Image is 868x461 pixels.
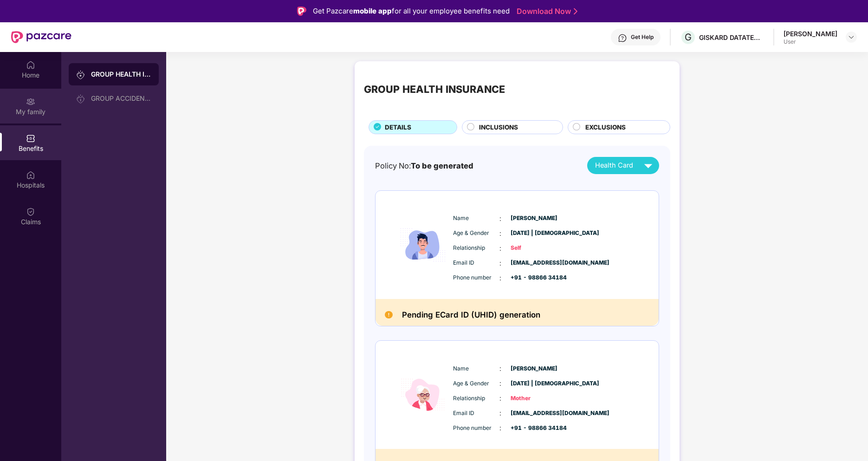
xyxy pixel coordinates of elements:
span: [DATE] | [DEMOGRAPHIC_DATA] [511,379,557,388]
span: : [499,228,501,239]
div: Get Help [631,33,654,41]
img: svg+xml;base64,PHN2ZyBpZD0iSG9tZSIgeG1sbnM9Imh0dHA6Ly93d3cudzMub3JnLzIwMDAvc3ZnIiB3aWR0aD0iMjAiIG... [26,60,35,70]
span: : [499,273,501,283]
span: Relationship [453,244,499,253]
img: icon [395,350,451,439]
img: Logo [297,6,306,16]
strong: mobile app [353,6,392,15]
span: Self [511,244,557,253]
img: svg+xml;base64,PHN2ZyB3aWR0aD0iMjAiIGhlaWdodD0iMjAiIHZpZXdCb3g9IjAgMCAyMCAyMCIgZmlsbD0ibm9uZSIgeG... [26,97,35,106]
span: Health Card [595,160,633,171]
span: [PERSON_NAME] [511,214,557,223]
img: svg+xml;base64,PHN2ZyB3aWR0aD0iMjAiIGhlaWdodD0iMjAiIHZpZXdCb3g9IjAgMCAyMCAyMCIgZmlsbD0ibm9uZSIgeG... [76,94,85,104]
img: svg+xml;base64,PHN2ZyB4bWxucz0iaHR0cDovL3d3dy53My5vcmcvMjAwMC9zdmciIHZpZXdCb3g9IjAgMCAyNCAyNCIgd2... [640,157,656,174]
span: INCLUSIONS [479,123,518,132]
span: Mother [511,394,557,403]
span: G [685,32,692,43]
img: svg+xml;base64,PHN2ZyBpZD0iQmVuZWZpdHMiIHhtbG5zPSJodHRwOi8vd3d3LnczLm9yZy8yMDAwL3N2ZyIgd2lkdGg9Ij... [26,134,35,143]
img: icon [395,200,451,289]
span: To be generated [411,161,473,170]
div: [PERSON_NAME] [784,29,837,38]
div: GROUP ACCIDENTAL INSURANCE [91,95,151,102]
span: : [499,393,501,403]
span: Age & Gender [453,229,499,238]
div: GROUP HEALTH INSURANCE [364,82,505,97]
div: GISKARD DATATECH PRIVATE LIMITED [699,33,764,42]
span: : [499,378,501,389]
img: svg+xml;base64,PHN2ZyBpZD0iSG9zcGl0YWxzIiB4bWxucz0iaHR0cDovL3d3dy53My5vcmcvMjAwMC9zdmciIHdpZHRoPS... [26,170,35,180]
span: Name [453,214,499,223]
h2: Pending ECard ID (UHID) generation [402,308,540,322]
span: : [499,214,501,224]
img: svg+xml;base64,PHN2ZyBpZD0iSGVscC0zMngzMiIgeG1sbnM9Imh0dHA6Ly93d3cudzMub3JnLzIwMDAvc3ZnIiB3aWR0aD... [618,33,627,43]
span: +91 - 98866 34184 [511,273,557,282]
div: GROUP HEALTH INSURANCE [91,70,151,79]
span: [DATE] | [DEMOGRAPHIC_DATA] [511,229,557,238]
span: [EMAIL_ADDRESS][DOMAIN_NAME] [511,409,557,418]
span: [EMAIL_ADDRESS][DOMAIN_NAME] [511,259,557,267]
span: [PERSON_NAME] [511,364,557,373]
span: : [499,364,501,374]
span: DETAILS [385,123,411,132]
div: Policy No: [375,160,473,172]
span: Email ID [453,409,499,418]
span: Phone number [453,273,499,282]
div: Get Pazcare for all your employee benefits need [313,6,510,17]
span: Age & Gender [453,379,499,388]
img: New Pazcare Logo [11,31,71,43]
span: Name [453,364,499,373]
span: Phone number [453,424,499,433]
span: Relationship [453,394,499,403]
span: : [499,408,501,418]
button: Health Card [587,157,659,174]
a: Download Now [517,6,575,16]
span: EXCLUSIONS [585,123,626,132]
span: +91 - 98866 34184 [511,424,557,433]
img: Stroke [574,6,577,16]
span: : [499,258,501,268]
img: Pending [385,311,393,319]
img: svg+xml;base64,PHN2ZyBpZD0iRHJvcGRvd24tMzJ4MzIiIHhtbG5zPSJodHRwOi8vd3d3LnczLm9yZy8yMDAwL3N2ZyIgd2... [848,33,855,41]
span: : [499,423,501,433]
span: : [499,243,501,253]
img: svg+xml;base64,PHN2ZyBpZD0iQ2xhaW0iIHhtbG5zPSJodHRwOi8vd3d3LnczLm9yZy8yMDAwL3N2ZyIgd2lkdGg9IjIwIi... [26,207,35,216]
div: User [784,38,837,45]
span: Email ID [453,259,499,267]
img: svg+xml;base64,PHN2ZyB3aWR0aD0iMjAiIGhlaWdodD0iMjAiIHZpZXdCb3g9IjAgMCAyMCAyMCIgZmlsbD0ibm9uZSIgeG... [76,70,85,79]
